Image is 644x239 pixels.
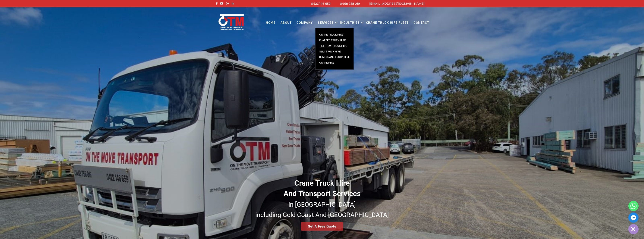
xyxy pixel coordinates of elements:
small: in [GEOGRAPHIC_DATA] including Gold Coast And [GEOGRAPHIC_DATA] [255,201,389,219]
a: Home [263,18,278,28]
a: Facebook_Messenger [628,212,639,223]
a: Crane Hire [316,60,353,66]
a: SEMI CRANE TRUCK HIRE [316,54,353,60]
a: About [278,18,294,28]
a: Industries [338,18,362,28]
a: CRANE TRUCK HIRE [316,32,353,38]
a: Crane Truck Hire Fleet [363,18,411,28]
a: SEMI TRUCK HIRE [316,49,353,55]
a: Get A Free Quote [301,222,343,231]
a: 0468 758 019 [340,2,360,5]
a: 0422 146 659 [311,2,331,5]
a: COMPANY [294,18,315,28]
a: FLATBED TRUCK HIRE [316,38,353,43]
a: [EMAIL_ADDRESS][DOMAIN_NAME] [369,2,425,5]
a: Whatsapp [628,201,639,211]
a: TILT TRAY TRUCK HIRE [316,43,353,49]
a: Contact [411,18,432,28]
a: Services [315,18,336,28]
